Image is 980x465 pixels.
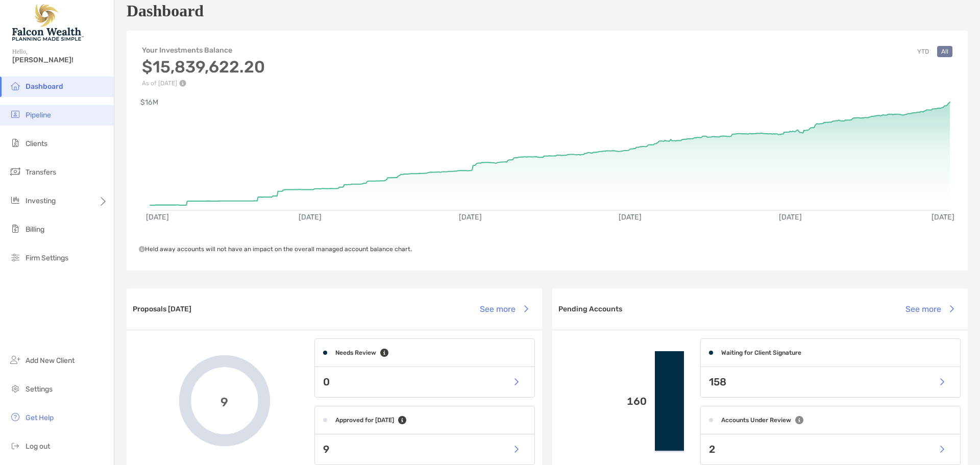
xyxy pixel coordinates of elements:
h4: Accounts Under Review [721,417,791,424]
span: Get Help [26,413,54,422]
img: billing icon [9,223,21,235]
img: firm-settings icon [9,251,21,263]
span: Dashboard [26,82,63,91]
p: 9 [323,443,329,456]
button: YTD [913,46,933,57]
span: Clients [26,139,47,148]
span: Transfers [26,168,56,177]
text: [DATE] [146,213,169,222]
button: See more [472,298,536,320]
img: Performance Info [179,80,186,87]
text: [DATE] [299,213,322,222]
span: Add New Client [26,356,75,365]
span: Billing [26,225,44,234]
img: clients icon [9,137,21,149]
img: add_new_client icon [9,354,21,366]
img: settings icon [9,382,21,395]
h4: Waiting for Client Signature [721,349,801,356]
text: $16M [140,98,158,107]
text: [DATE] [459,213,482,222]
button: All [937,46,952,57]
p: As of [DATE] [142,80,265,87]
button: See more [897,298,962,320]
p: 158 [709,376,726,388]
p: 0 [323,376,330,388]
text: [DATE] [619,213,642,222]
text: [DATE] [932,213,954,222]
img: transfers icon [9,165,21,178]
h3: $15,839,622.20 [142,57,265,77]
span: Pipeline [26,111,51,119]
span: Held away accounts will not have an impact on the overall managed account balance chart. [139,246,412,253]
span: Firm Settings [26,254,68,262]
img: pipeline icon [9,108,21,120]
h4: Needs Review [335,349,376,356]
h4: Your Investments Balance [142,46,265,55]
span: Settings [26,385,53,394]
h3: Proposals [DATE] [133,305,191,313]
h1: Dashboard [127,2,204,20]
img: logout icon [9,439,21,452]
text: [DATE] [779,213,802,222]
img: Falcon Wealth Planning Logo [12,4,84,41]
span: [PERSON_NAME]! [12,56,108,64]
span: 9 [220,394,228,408]
img: get-help icon [9,411,21,423]
h3: Pending Accounts [558,305,622,313]
img: dashboard icon [9,80,21,92]
p: 160 [560,395,647,408]
img: investing icon [9,194,21,206]
span: Investing [26,197,56,205]
h4: Approved for [DATE] [335,417,394,424]
p: 2 [709,443,715,456]
span: Log out [26,442,50,451]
